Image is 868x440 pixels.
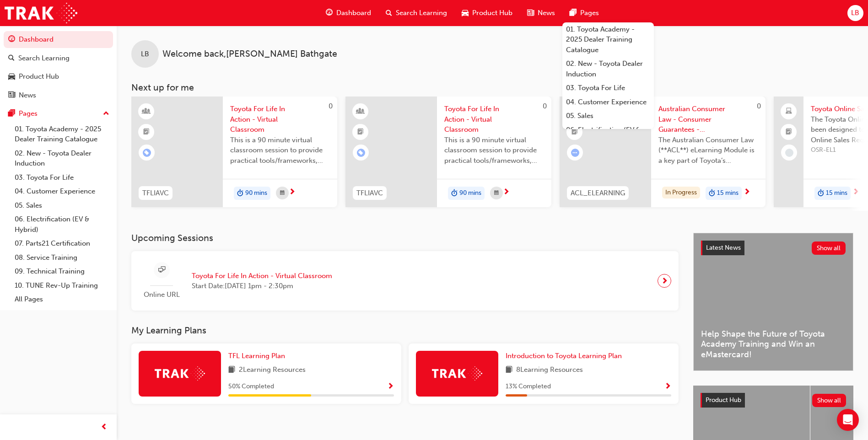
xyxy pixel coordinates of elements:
[396,8,447,18] span: Search Learning
[19,90,36,101] div: News
[570,7,577,19] span: pages-icon
[11,199,113,213] a: 05. Sales
[8,36,15,44] span: guage-icon
[142,188,169,199] span: TFLIAVC
[357,106,364,118] span: learningResourceType_INSTRUCTOR_LED-icon
[494,188,499,199] span: calendar-icon
[19,108,38,119] div: Pages
[19,71,59,82] div: Product Hub
[706,244,741,252] span: Latest News
[131,97,337,207] a: 0TFLIAVCToyota For Life In Action - Virtual ClassroomThis is a 90 minute virtual classroom sessio...
[812,241,846,255] button: Show all
[228,365,235,376] span: book-icon
[228,381,274,392] span: 50 % Completed
[506,381,551,392] span: 13 % Completed
[852,188,859,197] span: next-icon
[717,188,739,199] span: 15 mins
[4,29,113,105] button: DashboardSearch LearningProduct HubNews
[387,381,394,392] button: Show Progress
[18,53,70,64] div: Search Learning
[571,188,625,199] span: ACL_ELEARNING
[155,366,205,381] img: Trak
[580,8,599,18] span: Pages
[4,31,113,48] a: Dashboard
[837,409,859,431] div: Open Intercom Messenger
[444,135,544,166] span: This is a 90 minute virtual classroom session to provide practical tools/frameworks, behaviours a...
[562,95,654,109] a: 04. Customer Experience
[664,381,671,392] button: Show Progress
[516,365,583,376] span: 8 Learning Resources
[785,149,793,157] span: learningRecordVerb_NONE-icon
[562,4,606,22] a: pages-iconPages
[228,351,289,361] a: TFL Learning Plan
[562,123,654,147] a: 06. Electrification (EV & Hybrid)
[230,135,330,166] span: This is a 90 minute virtual classroom session to provide practical tools/frameworks, behaviours a...
[562,22,654,57] a: 01. Toyota Academy - 2025 Dealer Training Catalogue
[117,82,868,93] h3: Next up for me
[520,4,562,22] a: news-iconNews
[701,329,846,360] span: Help Shape the Future of Toyota Academy Training and Win an eMastercard!
[11,292,113,306] a: All Pages
[345,97,551,207] a: 0TFLIAVCToyota For Life In Action - Virtual ClassroomThis is a 90 minute virtual classroom sessio...
[329,102,333,110] span: 0
[131,233,679,243] h3: Upcoming Sessions
[562,109,654,123] a: 05. Sales
[847,5,863,21] button: LB
[562,81,654,95] a: 03. Toyota For Life
[462,7,469,19] span: car-icon
[701,393,846,408] a: Product HubShow all
[662,187,700,199] div: In Progress
[11,146,113,171] a: 02. New - Toyota Dealer Induction
[4,105,113,122] button: Pages
[386,7,392,19] span: search-icon
[143,149,151,157] span: learningRecordVerb_ENROLL-icon
[454,4,520,22] a: car-iconProduct Hub
[162,49,337,59] span: Welcome back , [PERSON_NAME] Bathgate
[103,108,109,120] span: up-icon
[387,383,394,391] span: Show Progress
[451,188,458,199] span: duration-icon
[538,8,555,18] span: News
[744,188,750,197] span: next-icon
[786,106,792,118] span: laptop-icon
[701,241,846,255] a: Latest NewsShow all
[444,104,544,135] span: Toyota For Life In Action - Virtual Classroom
[318,4,378,22] a: guage-iconDashboard
[356,188,383,199] span: TFLIAVC
[101,422,108,433] span: prev-icon
[158,264,165,276] span: sessionType_ONLINE_URL-icon
[571,149,579,157] span: learningRecordVerb_ATTEMPT-icon
[336,8,371,18] span: Dashboard
[693,233,853,371] a: Latest NewsShow allHelp Shape the Future of Toyota Academy Training and Win an eMastercard!
[851,8,859,18] span: LB
[506,352,622,360] span: Introduction to Toyota Learning Plan
[139,290,184,300] span: Online URL
[706,396,741,404] span: Product Hub
[192,281,332,291] span: Start Date: [DATE] 1pm - 2:30pm
[5,3,77,23] img: Trak
[503,188,510,197] span: next-icon
[4,68,113,85] a: Product Hub
[826,188,847,199] span: 15 mins
[786,126,792,138] span: booktick-icon
[357,126,364,138] span: booktick-icon
[560,97,766,207] a: 0ACL_ELEARNINGAustralian Consumer Law - Consumer Guarantees - eLearning moduleThe Australian Cons...
[11,122,113,146] a: 01. Toyota Academy - 2025 Dealer Training Catalogue
[378,4,454,22] a: search-iconSearch Learning
[139,258,671,304] a: Online URLToyota For Life In Action - Virtual ClassroomStart Date:[DATE] 1pm - 2:30pm
[8,110,15,118] span: pages-icon
[11,264,113,279] a: 09. Technical Training
[11,212,113,236] a: 06. Electrification (EV & Hybrid)
[661,274,668,287] span: next-icon
[562,57,654,81] a: 02. New - Toyota Dealer Induction
[11,251,113,265] a: 08. Service Training
[280,188,285,199] span: calendar-icon
[237,188,243,199] span: duration-icon
[141,49,149,59] span: LB
[506,351,625,361] a: Introduction to Toyota Learning Plan
[11,236,113,251] a: 07. Parts21 Certification
[357,149,365,157] span: learningRecordVerb_ENROLL-icon
[245,188,267,199] span: 90 mins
